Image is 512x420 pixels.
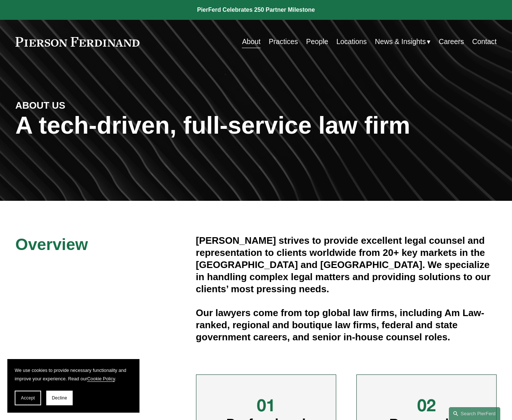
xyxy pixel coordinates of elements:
[449,407,500,420] a: Search this site
[196,307,497,343] h4: Our lawyers come from top global law firms, including Am Law-ranked, regional and boutique law fi...
[15,391,41,405] button: Accept
[15,366,132,383] p: We use cookies to provide necessary functionality and improve your experience. Read our .
[242,35,261,49] a: About
[375,35,431,49] a: folder dropdown
[21,395,35,401] span: Accept
[7,359,139,413] section: Cookie banner
[269,35,298,49] a: Practices
[46,391,73,405] button: Decline
[337,35,367,49] a: Locations
[439,35,464,49] a: Careers
[306,35,328,49] a: People
[52,395,67,401] span: Decline
[196,235,497,295] h4: [PERSON_NAME] strives to provide excellent legal counsel and representation to clients worldwide ...
[15,112,497,140] h1: A tech-driven, full-service law firm
[15,235,88,253] span: Overview
[375,35,426,48] span: News & Insights
[472,35,497,49] a: Contact
[15,100,65,111] strong: ABOUT US
[87,376,115,381] a: Cookie Policy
